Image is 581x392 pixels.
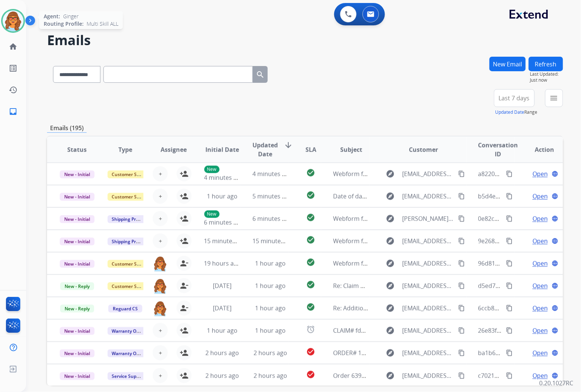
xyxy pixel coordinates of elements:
[506,305,513,311] mat-icon: content_copy
[532,192,548,201] span: Open
[386,281,395,290] mat-icon: explore
[458,305,465,311] mat-icon: content_copy
[403,236,454,245] span: [EMAIL_ADDRESS][DOMAIN_NAME]
[284,141,293,150] mat-icon: arrow_downward
[108,193,156,201] span: Customer Support
[47,123,87,133] p: Emails (195)
[205,145,239,154] span: Initial Date
[552,282,559,289] mat-icon: language
[180,192,189,201] mat-icon: person_add
[108,170,156,178] span: Customer Support
[180,371,189,380] mat-icon: person_add
[204,166,220,173] p: New
[108,238,159,245] span: Shipping Protection
[255,304,286,312] span: 1 hour ago
[67,145,87,154] span: Status
[403,281,454,290] span: [EMAIL_ADDRESS][DOMAIN_NAME]
[205,371,239,380] span: 2 hours ago
[306,235,315,244] mat-icon: check_circle
[153,166,168,181] button: +
[159,169,162,178] span: +
[153,211,168,226] button: +
[540,379,574,388] p: 0.20.1027RC
[333,282,380,290] span: Re: Claim Denied
[552,327,559,334] mat-icon: language
[386,236,395,245] mat-icon: explore
[532,348,548,357] span: Open
[333,237,502,245] span: Webform from [EMAIL_ADDRESS][DOMAIN_NAME] on [DATE]
[153,345,168,360] button: +
[495,109,525,115] button: Updated Date
[530,77,563,83] span: Just now
[60,170,94,178] span: New - Initial
[306,347,315,356] mat-icon: check_circle
[153,368,168,383] button: +
[403,304,454,313] span: [EMAIL_ADDRESS][DOMAIN_NAME]
[60,215,94,223] span: New - Initial
[552,349,559,356] mat-icon: language
[552,372,559,379] mat-icon: language
[333,349,385,357] span: ORDER# 19100737
[333,214,549,223] span: Webform from [PERSON_NAME][EMAIL_ADDRESS][DOMAIN_NAME] on [DATE]
[506,238,513,244] mat-icon: content_copy
[458,238,465,244] mat-icon: content_copy
[495,109,538,115] span: Range
[333,371,466,380] span: Order 63947ab5-93fd-436a-ba8b-6bb09a6afd34
[386,214,395,223] mat-icon: explore
[550,94,559,103] mat-icon: menu
[529,57,563,71] button: Refresh
[180,236,189,245] mat-icon: person_add
[458,260,465,267] mat-icon: content_copy
[159,236,162,245] span: +
[333,192,378,200] span: Date of damage
[159,326,162,335] span: +
[532,169,548,178] span: Open
[3,10,24,31] img: avatar
[386,304,395,313] mat-icon: explore
[532,304,548,313] span: Open
[386,371,395,380] mat-icon: explore
[552,215,559,222] mat-icon: language
[306,168,315,177] mat-icon: check_circle
[532,214,548,223] span: Open
[180,281,189,290] mat-icon: person_remove
[204,259,241,267] span: 19 hours ago
[458,193,465,200] mat-icon: content_copy
[153,233,168,248] button: +
[153,323,168,338] button: +
[153,301,168,316] img: agent-avatar
[403,169,454,178] span: [EMAIL_ADDRESS][DOMAIN_NAME]
[255,282,286,290] span: 1 hour ago
[254,371,287,380] span: 2 hours ago
[9,107,18,116] mat-icon: inbox
[333,326,526,335] span: CLAIM# fd4a74b0-4987-4c52-a572-5bc16c b79467, ORDER# 19113226
[252,237,296,245] span: 15 minutes ago
[108,260,156,268] span: Customer Support
[340,145,362,154] span: Subject
[506,372,513,379] mat-icon: content_copy
[256,70,265,79] mat-icon: search
[403,259,454,268] span: [EMAIL_ADDRESS][DOMAIN_NAME]
[252,214,292,223] span: 6 minutes ago
[532,236,548,245] span: Open
[306,213,315,222] mat-icon: check_circle
[403,192,454,201] span: [EMAIL_ADDRESS][DOMAIN_NAME]
[252,170,292,178] span: 4 minutes ago
[386,259,395,268] mat-icon: explore
[207,326,237,335] span: 1 hour ago
[552,260,559,267] mat-icon: language
[118,145,132,154] span: Type
[506,349,513,356] mat-icon: content_copy
[499,97,530,100] span: Last 7 days
[458,372,465,379] mat-icon: content_copy
[506,282,513,289] mat-icon: content_copy
[386,348,395,357] mat-icon: explore
[204,237,248,245] span: 15 minutes ago
[306,325,315,334] mat-icon: alarm
[213,282,232,290] span: [DATE]
[207,192,237,200] span: 1 hour ago
[306,370,315,379] mat-icon: check_circle
[108,215,159,223] span: Shipping Protection
[60,238,94,245] span: New - Initial
[458,282,465,289] mat-icon: content_copy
